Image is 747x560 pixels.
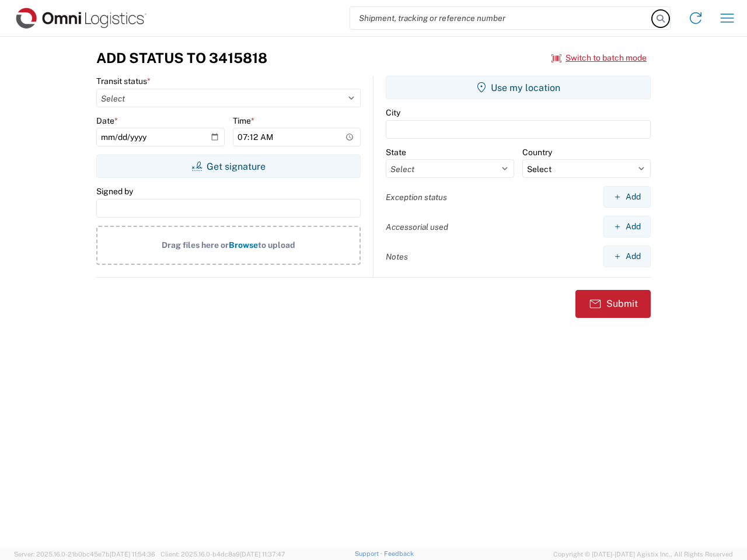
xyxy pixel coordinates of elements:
[386,147,406,157] label: State
[110,551,155,558] span: [DATE] 11:54:36
[551,48,647,68] button: Switch to batch mode
[603,216,651,237] button: Add
[603,186,651,208] button: Add
[96,50,267,66] h3: Add Status to 3415818
[386,192,447,202] label: Exception status
[386,76,651,99] button: Use my location
[160,551,285,558] span: Client: 2025.16.0-b4dc8a9
[96,186,133,197] label: Signed by
[386,107,400,118] label: City
[258,240,295,250] span: to upload
[386,222,448,232] label: Accessorial used
[575,290,651,318] button: Submit
[96,76,151,86] label: Transit status
[522,147,552,157] label: Country
[229,240,258,250] span: Browse
[603,246,651,267] button: Add
[96,155,361,178] button: Get signature
[96,116,118,126] label: Date
[384,550,414,557] a: Feedback
[355,550,384,557] a: Support
[553,549,733,559] span: Copyright © [DATE]-[DATE] Agistix Inc., All Rights Reserved
[386,251,408,262] label: Notes
[233,116,254,126] label: Time
[240,551,285,558] span: [DATE] 11:37:47
[350,7,652,29] input: Shipment, tracking or reference number
[14,551,155,558] span: Server: 2025.16.0-21b0bc45e7b
[162,240,229,250] span: Drag files here or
